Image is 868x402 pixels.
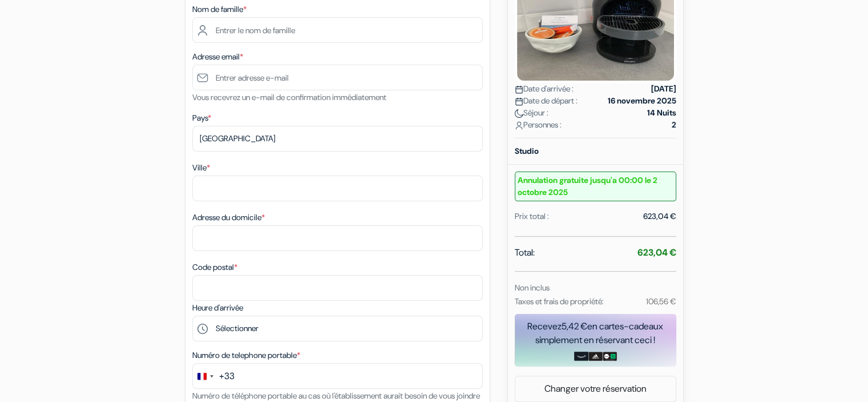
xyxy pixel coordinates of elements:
strong: 2 [672,119,676,131]
span: Total: [515,246,535,260]
img: user_icon.svg [515,121,523,130]
label: Code postal [192,261,237,273]
strong: 623,04 € [637,246,676,258]
small: Annulation gratuite jusqu'a 00:00 le 2 octobre 2025 [515,172,676,201]
img: adidas-card.png [588,352,603,361]
label: Numéro de telephone portable [192,349,300,361]
small: 106,56 € [645,296,676,307]
label: Ville [192,162,210,174]
input: Entrer adresse e-mail [192,65,483,90]
b: Studio [515,146,539,156]
span: Date d'arrivée : [515,83,574,95]
img: moon.svg [515,109,523,118]
label: Nom de famille [192,3,247,15]
small: Numéro de téléphone portable au cas où l'établissement aurait besoin de vous joindre [192,391,480,401]
a: Changer votre réservation [515,378,676,400]
img: amazon-card-no-text.png [574,352,588,361]
span: 5,42 € [562,320,587,332]
div: Recevez en cartes-cadeaux simplement en réservant ceci ! [515,320,676,347]
label: Adresse email [192,51,243,63]
div: Prix total : [515,210,549,222]
img: calendar.svg [515,97,523,106]
input: Entrer le nom de famille [192,17,483,43]
span: Date de départ : [515,95,578,107]
button: Change country, selected France (+33) [193,364,235,388]
strong: 16 novembre 2025 [608,95,676,107]
span: Séjour : [515,107,548,119]
div: 623,04 € [643,210,676,222]
small: Taxes et frais de propriété: [515,296,604,307]
img: calendar.svg [515,85,523,94]
small: Vous recevrez un e-mail de confirmation immédiatement [192,92,386,102]
span: Personnes : [515,119,562,131]
label: Adresse du domicile [192,212,265,224]
label: Heure d'arrivée [192,302,243,314]
small: Non inclus [515,282,550,293]
div: +33 [219,369,235,383]
strong: 14 Nuits [647,107,676,119]
label: Pays [192,112,211,124]
strong: [DATE] [651,83,676,95]
img: uber-uber-eats-card.png [603,352,617,361]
